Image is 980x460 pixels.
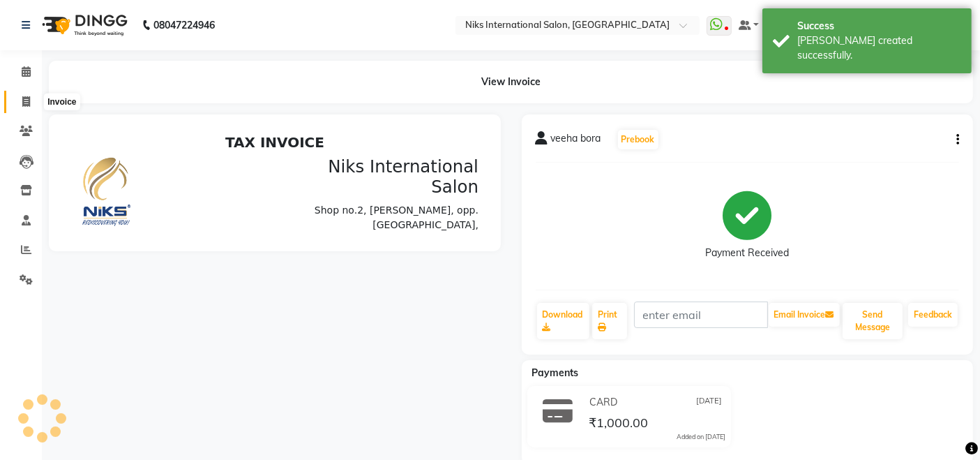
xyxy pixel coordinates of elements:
div: Invoice [44,94,80,110]
button: Send Message [843,303,903,339]
h2: TAX INVOICE [8,6,416,22]
div: Payment Received [705,246,789,261]
b: 08047224946 [153,6,215,45]
span: CARD [589,395,617,410]
a: Feedback [908,303,958,327]
div: View Invoice [49,61,973,103]
h3: Niks International Salon [220,28,416,69]
input: enter email [634,302,768,328]
button: Prebook [618,130,658,149]
a: Print [592,303,626,339]
div: Bill created successfully. [797,34,961,63]
span: ₹1,000.00 [589,415,648,434]
div: Added on [DATE] [677,432,725,442]
a: Download [537,303,590,339]
button: Email Invoice [769,303,840,327]
span: veeha bora [551,131,601,151]
span: [DATE] [696,395,722,410]
p: Shop no.2, [PERSON_NAME], opp. [GEOGRAPHIC_DATA], [GEOGRAPHIC_DATA], [GEOGRAPHIC_DATA], [GEOGRAPH... [220,75,416,163]
div: Success [797,19,961,34]
span: Payments [532,366,579,379]
img: logo [36,6,131,45]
